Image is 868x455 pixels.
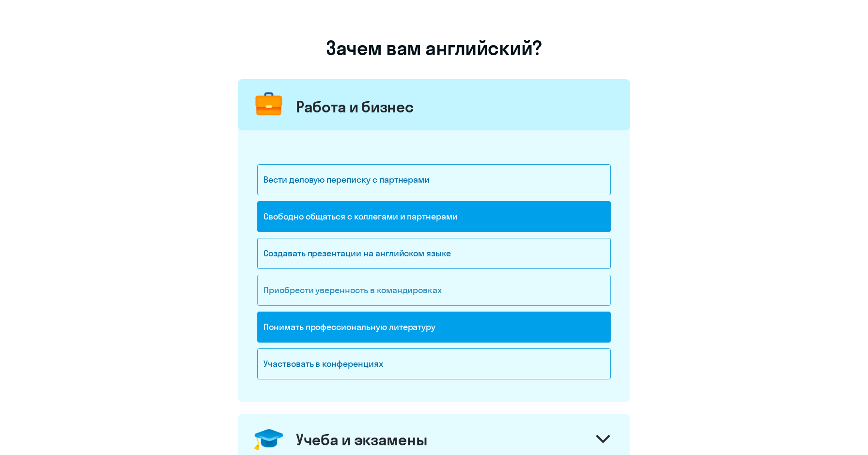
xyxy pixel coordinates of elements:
div: Понимать профессиональную литературу [257,312,611,343]
div: Учеба и экзамены [296,430,427,449]
img: briefcase.png [251,87,287,123]
div: Свободно общаться с коллегами и партнерами [257,201,611,232]
div: Участвовать в конференциях [257,348,611,379]
div: Вести деловую переписку с партнерами [257,164,611,195]
h1: Зачем вам английский? [238,36,630,60]
div: Создавать презентации на английском языке [257,238,611,269]
div: Приобрести уверенность в командировках [257,275,611,306]
div: Работа и бизнес [296,97,414,116]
